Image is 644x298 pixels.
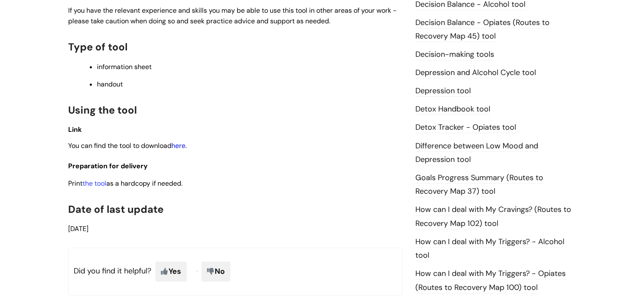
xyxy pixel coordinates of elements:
[415,49,494,60] a: Decision-making tools
[68,224,88,233] span: [DATE]
[68,203,163,216] span: Date of last update
[68,248,403,295] p: Did you find it helpful?
[415,237,564,261] a: How can I deal with My Triggers? - Alcohol tool
[202,262,230,281] span: No
[68,125,82,134] span: Link
[415,268,566,293] a: How can I deal with My Triggers? - Opiates (Routes to Recovery Map 100) tool
[415,67,536,78] a: Depression and Alcohol Cycle tool
[68,40,127,53] span: Type of tool
[155,262,187,281] span: Yes
[415,173,543,197] a: Goals Progress Summary (Routes to Recovery Map 37) tool
[68,179,182,188] span: Print as a hardcopy if needed.
[68,103,137,117] span: Using the tool
[415,104,490,115] a: Detox Handbook tool
[83,179,106,188] a: the tool
[415,122,516,133] a: Detox Tracker - Opiates tool
[68,141,187,150] span: You can find the tool to download .
[68,162,148,170] span: Preparation for delivery
[97,62,152,71] span: information sheet
[415,141,538,165] a: Difference between Low Mood and Depression tool
[68,6,397,25] span: If you have the relevant experience and skills you may be able to use this tool in other areas of...
[415,86,471,97] a: Depression tool
[97,80,123,89] span: handout
[415,204,571,229] a: How can I deal with My Cravings? (Routes to Recovery Map 102) tool
[171,141,185,150] a: here
[415,17,550,42] a: Decision Balance - Opiates (Routes to Recovery Map 45) tool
